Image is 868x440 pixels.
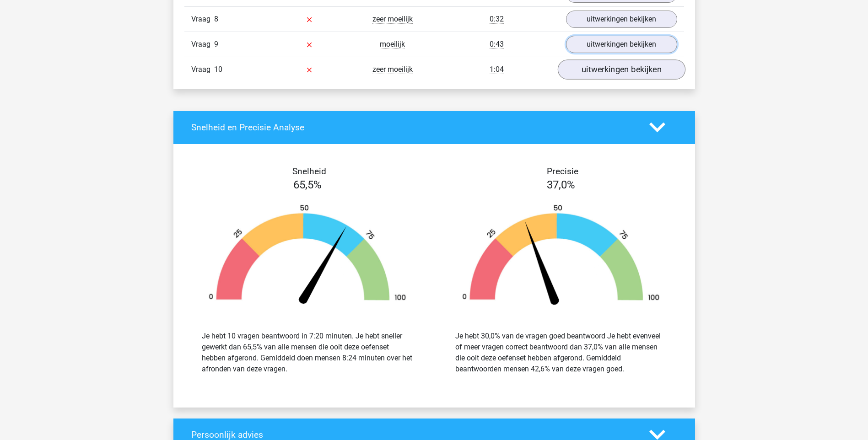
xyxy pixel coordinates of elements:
[214,65,222,74] span: 10
[566,36,677,53] a: uitwerkingen bekijken
[448,204,674,309] img: 37.6954ec9c0e6e.png
[490,40,504,49] span: 0:43
[557,59,685,80] a: uitwerkingen bekijken
[214,40,218,48] span: 9
[455,331,667,375] div: Je hebt 30,0% van de vragen goed beantwoord Je hebt evenveel of meer vragen correct beantwoord da...
[566,11,677,28] a: uitwerkingen bekijken
[445,166,681,177] h4: Precisie
[191,429,636,440] h4: Persoonlijk advies
[194,204,421,309] img: 66.dc6dcb070e7e.png
[490,15,504,24] span: 0:32
[372,15,413,24] span: zeer moeilijk
[191,122,636,133] h4: Snelheid en Precisie Analyse
[490,65,504,74] span: 1:04
[191,166,427,177] h4: Snelheid
[202,331,413,375] div: Je hebt 10 vragen beantwoord in 7:20 minuten. Je hebt sneller gewerkt dan 65,5% van alle mensen d...
[547,178,575,191] span: 37,0%
[293,178,322,191] span: 65,5%
[191,14,214,25] span: Vraag
[372,65,413,74] span: zeer moeilijk
[214,15,218,23] span: 8
[191,64,214,75] span: Vraag
[191,39,214,50] span: Vraag
[380,40,405,49] span: moeilijk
